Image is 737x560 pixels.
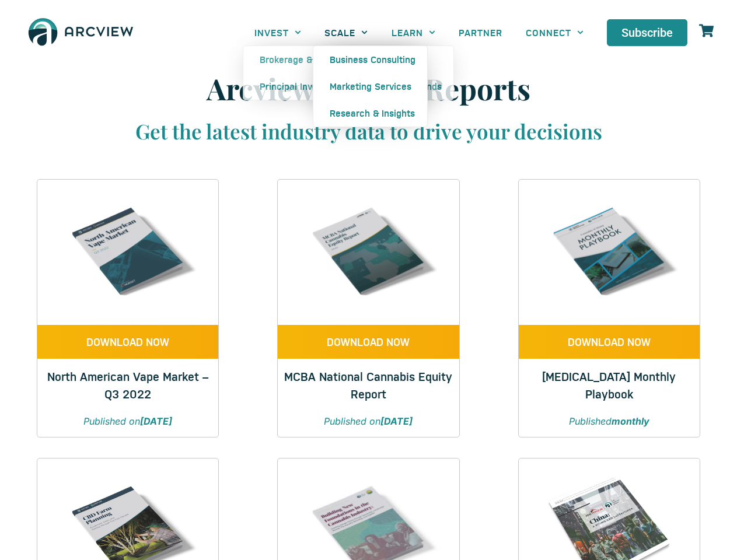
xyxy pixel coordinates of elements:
[86,337,169,347] span: DOWNLOAD NOW
[542,368,676,401] a: [MEDICAL_DATA] Monthly Playbook
[313,73,427,100] a: Marketing Services
[47,368,208,401] a: North American Vape Market – Q3 2022
[243,45,454,100] ul: INVEST
[278,325,459,359] a: DOWNLOAD NOW
[313,100,427,127] a: Research & Insights
[537,180,682,324] img: Cannabis & Hemp Monthly Playbook
[140,415,172,427] strong: [DATE]
[514,19,595,45] a: CONNECT
[380,19,447,45] a: LEARN
[530,414,688,428] p: Published
[568,337,651,347] span: DOWNLOAD NOW
[54,118,684,145] h3: Get the latest industry data to drive your decisions
[313,46,427,73] a: Business Consulting
[447,19,514,45] a: PARTNER
[284,368,452,401] a: MCBA National Cannabis Equity Report
[313,45,428,127] ul: SCALE
[243,46,453,73] a: Brokerage & Advisory Services
[37,325,218,359] a: DOWNLOAD NOW
[243,73,453,100] a: Principal Investment Opportunities / Funds
[612,415,649,427] strong: monthly
[23,12,138,54] img: The Arcview Group
[55,180,200,324] img: Q3 2022 VAPE REPORT
[289,414,447,428] p: Published on
[243,19,313,45] a: INVEST
[607,19,687,46] a: Subscribe
[327,337,410,347] span: DOWNLOAD NOW
[49,414,207,428] p: Published on
[621,27,673,38] span: Subscribe
[243,19,595,45] nav: Menu
[380,415,413,427] strong: [DATE]
[54,71,684,106] h1: Arcview Market Reports
[313,19,379,45] a: SCALE
[519,325,700,359] a: DOWNLOAD NOW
